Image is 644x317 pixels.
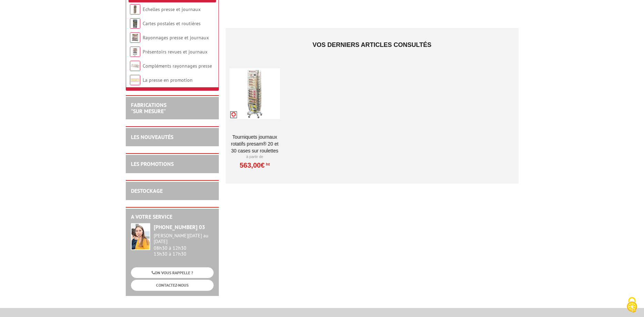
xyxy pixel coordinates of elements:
div: 08h30 à 12h30 13h30 à 17h30 [154,233,214,257]
a: Tourniquets journaux rotatifs Presam® 20 et 30 cases sur roulettes [229,133,280,154]
a: 563,00€HT [239,163,269,167]
img: Présentoirs revues et journaux [130,47,140,57]
img: Rayonnages presse et journaux [130,32,140,43]
a: Rayonnages presse et journaux [143,34,209,41]
button: Cookies (fenêtre modale) [620,294,644,317]
a: Echelles presse et journaux [143,6,201,12]
a: Compléments rayonnages presse [143,63,212,69]
img: La presse en promotion [130,75,140,85]
a: Présentoirs revues et journaux [143,49,207,55]
img: Echelles presse et journaux [130,4,140,14]
a: Cartes postales et routières [143,20,201,27]
h2: A votre service [131,214,214,220]
a: La presse en promotion [143,77,193,83]
a: ON VOUS RAPPELLE ? [131,267,214,278]
img: Cookies (fenêtre modale) [623,296,641,314]
img: Cartes postales et routières [130,18,140,29]
span: Vos derniers articles consultés [313,41,431,48]
sup: HT [265,162,270,167]
a: LES NOUVEAUTÉS [131,133,173,140]
a: DESTOCKAGE [131,187,163,194]
div: [PERSON_NAME][DATE] au [DATE] [154,233,214,245]
p: À partir de [229,154,280,160]
a: LES PROMOTIONS [131,160,174,167]
img: Compléments rayonnages presse [130,61,140,71]
a: FABRICATIONS"Sur Mesure" [131,101,166,115]
img: widget-service.jpg [131,223,150,250]
a: CONTACTEZ-NOUS [131,280,214,290]
strong: [PHONE_NUMBER] 03 [154,224,205,230]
